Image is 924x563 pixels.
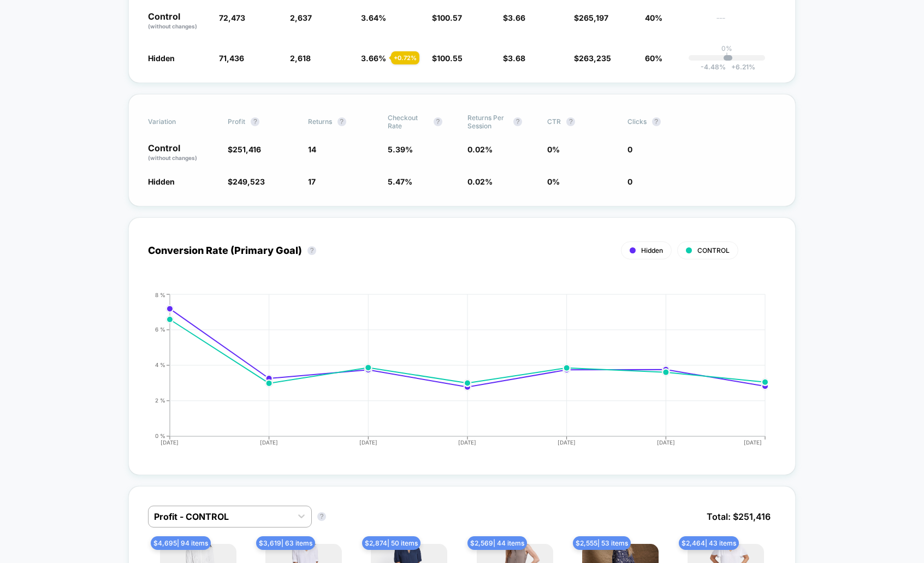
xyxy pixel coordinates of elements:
span: 100.57 [437,13,462,22]
span: (without changes) [148,155,197,161]
span: --- [716,15,776,31]
span: -4.48 % [701,63,726,71]
button: ? [251,117,259,126]
span: 100.55 [437,54,463,63]
span: $ [432,13,462,22]
p: | [726,52,728,61]
tspan: 0 % [155,432,165,439]
span: Hidden [148,54,175,63]
span: Hidden [641,246,663,254]
span: 249,523 [233,177,265,186]
tspan: 8 % [155,291,165,298]
span: Returns [308,117,332,126]
span: 5.39 % [388,145,413,154]
div: CONVERSION_RATE [137,292,765,455]
span: 251,416 [233,145,261,154]
span: 3.66 % [361,54,386,63]
tspan: 4 % [155,361,165,368]
span: 263,235 [579,54,611,63]
span: 0 % [547,145,560,154]
span: CTR [547,117,561,126]
span: 0.02 % [467,145,493,154]
span: (without changes) [148,23,197,29]
div: + 0.72 % [391,51,419,64]
span: 72,473 [219,13,245,22]
span: $ 4,695 | 94 items [151,536,211,550]
tspan: [DATE] [161,439,179,446]
span: $ [503,54,525,63]
span: $ [432,54,463,63]
tspan: [DATE] [657,439,675,446]
span: Hidden [148,177,175,186]
span: $ [574,54,611,63]
span: Checkout Rate [388,114,428,130]
tspan: [DATE] [459,439,477,446]
span: Profit [228,117,245,126]
span: $ 2,569 | 44 items [467,536,527,550]
span: $ [503,13,525,22]
button: ? [652,117,661,126]
tspan: 6 % [155,326,165,333]
span: $ [228,177,265,186]
span: 0 [627,177,632,186]
span: 0 % [547,177,560,186]
p: 0% [721,44,732,52]
span: $ 2,874 | 50 items [362,536,420,550]
span: Returns Per Session [467,114,508,130]
span: 3.66 [508,13,525,22]
span: 17 [308,177,316,186]
button: ? [337,117,346,126]
span: $ [228,145,261,154]
p: Control [148,144,217,162]
span: 2,618 [290,54,311,63]
p: Control [148,12,208,31]
span: CONTROL [697,246,730,254]
span: Total: $ 251,416 [701,506,776,528]
span: $ 3,619 | 63 items [256,536,315,550]
span: 71,436 [219,54,244,63]
span: 3.64 % [361,13,386,22]
span: 6.21 % [726,63,755,71]
button: ? [566,117,575,126]
span: 40% [645,13,662,22]
tspan: [DATE] [558,439,576,446]
span: 5.47 % [388,177,412,186]
button: ? [317,512,326,521]
span: 0.02 % [467,177,493,186]
span: $ [574,13,608,22]
span: + [731,63,736,71]
tspan: [DATE] [359,439,377,446]
tspan: [DATE] [744,439,762,446]
span: $ 2,555 | 53 items [573,536,631,550]
span: Variation [148,114,208,130]
span: Clicks [627,117,647,126]
span: $ 2,464 | 43 items [679,536,739,550]
span: 0 [627,145,632,154]
tspan: 2 % [155,397,165,404]
button: ? [513,117,522,126]
span: 3.68 [508,54,525,63]
button: ? [307,246,316,255]
span: 265,197 [579,13,608,22]
span: 2,637 [290,13,312,22]
button: ? [434,117,442,126]
span: 14 [308,145,316,154]
tspan: [DATE] [260,439,278,446]
span: 60% [645,54,662,63]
